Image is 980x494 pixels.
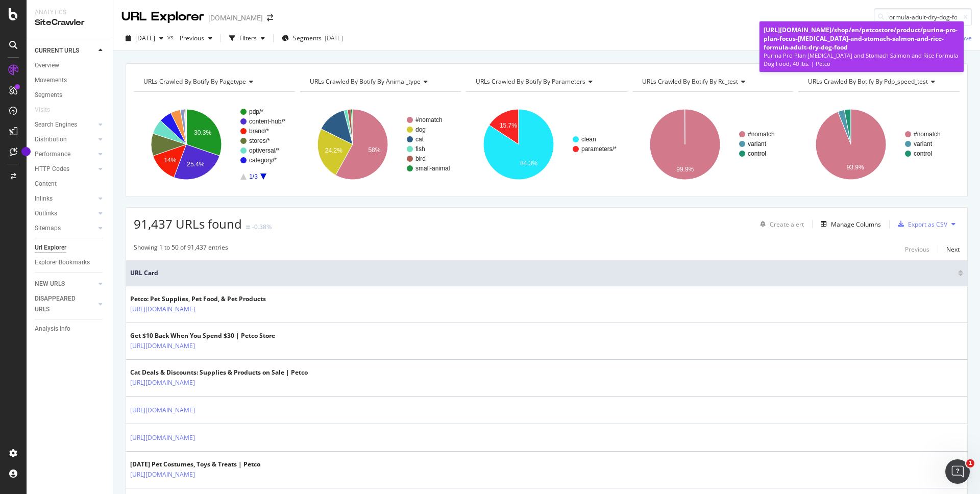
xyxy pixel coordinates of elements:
div: Manage Columns [831,220,881,229]
text: 93.9% [847,164,864,171]
div: Analysis Info [35,324,70,334]
svg: A chart. [134,100,293,189]
div: [URL][DOMAIN_NAME] [764,26,960,52]
span: 2025 Oct. 1st [135,34,155,42]
div: Movements [35,75,67,86]
text: cat [415,136,424,143]
div: Segments [35,90,62,101]
span: URLs Crawled By Botify By parameters [476,77,585,86]
text: brand/* [249,128,269,135]
text: control [914,150,932,157]
button: Previous [176,30,216,46]
input: Find a URL [874,8,972,26]
text: bird [415,155,426,162]
div: [DATE] Pet Costumes, Toys & Treats | Petco [130,460,260,469]
a: Inlinks [35,193,95,204]
text: #nomatch [914,131,941,138]
div: Petco: Pet Supplies, Pet Food, & Pet Products [130,294,266,304]
h4: URLs Crawled By Botify By animal_type [308,73,452,90]
a: Distribution [35,134,95,145]
a: [URL][DOMAIN_NAME] [130,405,195,415]
h4: URLs Crawled By Botify By rc_test [640,73,785,90]
text: pdp/* [249,108,263,115]
div: Content [35,179,57,189]
span: URLs Crawled By Botify By pdp_speed_test [808,77,928,86]
button: Manage Columns [817,218,881,230]
div: Distribution [35,134,67,145]
div: Showing 1 to 50 of 91,437 entries [134,243,228,255]
div: Previous [905,245,929,254]
svg: A chart. [300,100,460,189]
svg: A chart. [466,100,626,189]
div: Performance [35,149,70,160]
a: Performance [35,149,95,160]
span: vs [167,33,176,41]
a: Movements [35,75,106,86]
div: URL Explorer [121,8,204,26]
svg: A chart. [798,100,958,189]
a: [URL][DOMAIN_NAME] [130,304,195,314]
a: Explorer Bookmarks [35,257,106,268]
text: 1/3 [249,173,258,180]
a: Outlinks [35,208,95,219]
text: dog [415,126,426,133]
span: URLs Crawled By Botify By animal_type [310,77,421,86]
text: #nomatch [415,116,443,123]
text: 14% [164,157,176,164]
div: Export as CSV [908,220,947,229]
div: Filters [239,34,257,42]
span: URLs Crawled By Botify By rc_test [642,77,738,86]
text: 84.3% [520,160,537,167]
span: URL Card [130,268,955,278]
svg: A chart. [632,100,792,189]
text: 25.4% [187,161,204,168]
text: 58% [368,146,380,154]
div: Purina Pro Plan [MEDICAL_DATA] and Stomach Salmon and Rice Formula Dog Food, 40 lbs. | Petco [764,52,960,67]
text: 24.2% [325,147,342,154]
text: variant [748,140,767,147]
a: Overview [35,60,106,71]
a: [URL][DOMAIN_NAME]/shop/en/petcostore/product/purina-pro-plan-focus-[MEDICAL_DATA]-and-stomach-sa... [759,21,964,72]
button: Segments[DATE] [278,30,347,46]
text: 15.7% [500,122,517,129]
a: Visits [35,105,60,115]
div: DISAPPEARED URLS [35,293,86,315]
text: variant [914,140,933,147]
a: [URL][DOMAIN_NAME] [130,341,195,351]
a: Url Explorer [35,242,106,253]
span: Segments [293,34,322,42]
div: CURRENT URLS [35,45,79,56]
text: clean [581,136,596,143]
a: [URL][DOMAIN_NAME] [130,378,195,388]
div: arrow-right-arrow-left [267,14,273,21]
div: NEW URLS [35,279,65,289]
img: Equal [246,226,250,229]
iframe: Intercom live chat [945,459,970,484]
div: Explorer Bookmarks [35,257,90,268]
a: [URL][DOMAIN_NAME] [130,470,195,480]
button: Create alert [756,216,804,232]
text: 30.3% [194,129,211,136]
h4: URLs Crawled By Botify By pagetype [141,73,286,90]
div: Cat Deals & Discounts: Supplies & Products on Sale | Petco [130,368,308,377]
h4: URLs Crawled By Botify By parameters [474,73,618,90]
button: Previous [905,243,929,255]
span: Previous [176,34,204,42]
div: -0.38% [252,223,272,231]
div: Inlinks [35,193,53,204]
span: 91,437 URLs found [134,215,242,232]
a: Search Engines [35,119,95,130]
text: optiversal/* [249,147,280,154]
text: content-hub/* [249,118,286,125]
div: Overview [35,60,59,71]
div: Save [958,34,972,42]
text: small-animal [415,165,450,172]
div: Analytics [35,8,105,17]
text: stores/* [249,137,270,144]
a: CURRENT URLS [35,45,95,56]
div: Tooltip anchor [21,147,31,156]
text: category/* [249,157,277,164]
